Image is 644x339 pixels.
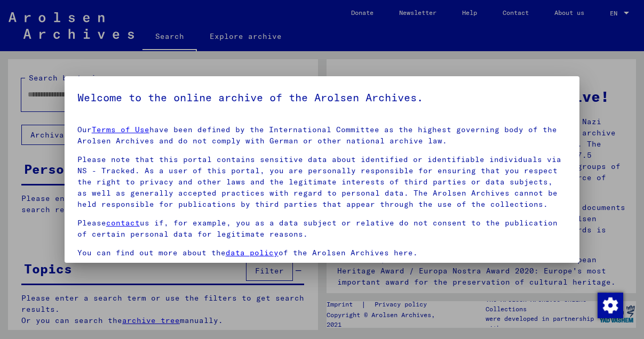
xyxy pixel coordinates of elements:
[598,293,623,318] img: Zustimmung ändern
[77,217,567,240] p: Please us if, for example, you as a data subject or relative do not consent to the publication of...
[226,248,279,257] a: data policy
[92,125,149,134] a: Terms of Use
[77,124,567,147] p: Our have been defined by the International Committee as the highest governing body of the Arolsen...
[77,247,567,259] p: You can find out more about the of the Arolsen Archives here.
[77,154,567,210] p: Please note that this portal contains sensitive data about identified or identifiable individuals...
[106,218,140,228] a: contact
[77,89,567,106] h5: Welcome to the online archive of the Arolsen Archives.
